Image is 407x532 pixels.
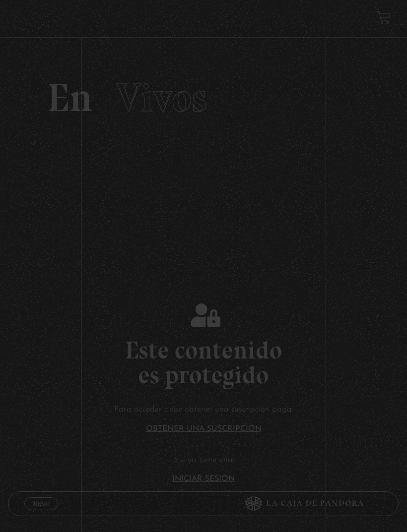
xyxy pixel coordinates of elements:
a: Iniciar Sesión [172,475,235,483]
span: Vivos [116,74,207,121]
span: Cerrar [30,509,53,516]
a: Obtener una suscripción [146,425,262,433]
a: View your shopping cart [377,10,391,24]
h2: En [47,78,360,118]
span: Menu [33,501,50,507]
